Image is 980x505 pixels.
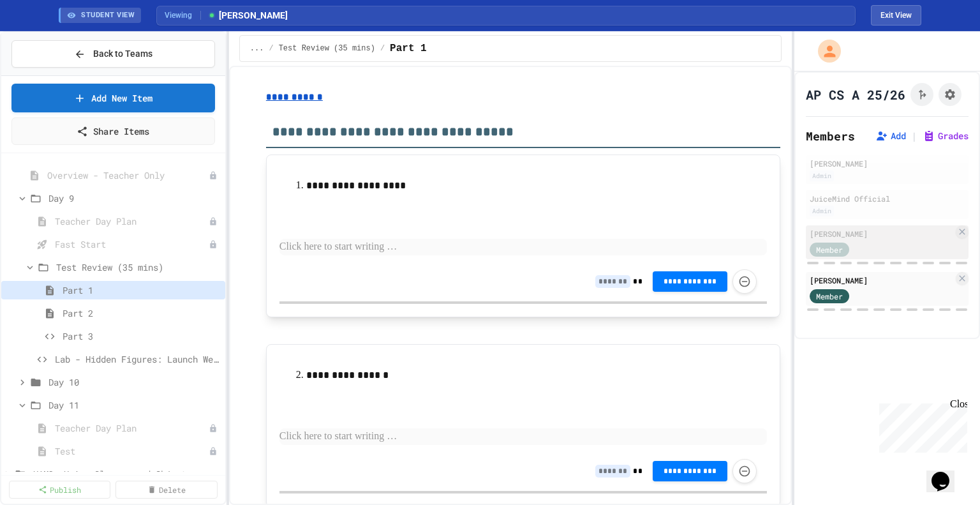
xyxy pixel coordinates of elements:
[33,467,220,481] span: U1M2: Using Classes and Objects
[47,169,209,182] span: Overview - Teacher Only
[56,260,220,274] span: Test Review (35 mins)
[9,481,110,499] a: Publish
[390,41,427,56] span: Part 1
[816,290,843,302] span: Member
[816,244,843,255] span: Member
[810,275,953,286] div: [PERSON_NAME]
[209,171,218,180] div: Unpublished
[875,130,906,142] button: Add
[11,117,215,145] a: Share Items
[926,454,967,492] iframe: chat widget
[48,192,220,205] span: Day 9
[81,10,135,21] span: STUDENT VIEW
[874,398,967,453] iframe: chat widget
[910,83,933,106] button: Click to see fork details
[806,127,855,145] h2: Members
[250,43,264,54] span: ...
[732,459,757,483] button: Force resubmission of student's answer (Admin only)
[279,43,375,54] span: Test Review (35 mins)
[63,306,220,320] span: Part 2
[48,375,220,389] span: Day 10
[939,83,961,106] button: Assignment Settings
[911,128,917,144] span: |
[810,170,834,181] div: Admin
[810,206,834,216] div: Admin
[810,158,965,169] div: [PERSON_NAME]
[209,217,218,226] div: Unpublished
[207,9,288,22] span: [PERSON_NAME]
[805,36,844,66] div: My Account
[63,283,220,297] span: Part 1
[810,228,953,239] div: [PERSON_NAME]
[55,352,220,366] span: Lab - Hidden Figures: Launch Weight Calculator
[93,47,152,61] span: Back to Teams
[55,215,209,228] span: Teacher Day Plan
[55,237,209,251] span: Fast Start
[11,40,215,68] button: Back to Teams
[63,329,220,343] span: Part 3
[55,421,209,435] span: Teacher Day Plan
[48,398,220,412] span: Day 11
[115,481,217,499] a: Delete
[380,43,385,54] span: /
[923,130,969,142] button: Grades
[209,424,218,433] div: Unpublished
[5,5,88,81] div: Chat with us now!Close
[209,240,218,249] div: Unpublished
[55,444,209,458] span: Test
[810,193,965,204] div: JuiceMind Official
[269,43,273,54] span: /
[209,447,218,456] div: Unpublished
[732,269,757,294] button: Force resubmission of student's answer (Admin only)
[165,10,201,21] span: Viewing
[871,5,921,26] button: Exit student view
[806,86,905,103] h1: AP CS A 25/26
[11,84,215,112] a: Add New Item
